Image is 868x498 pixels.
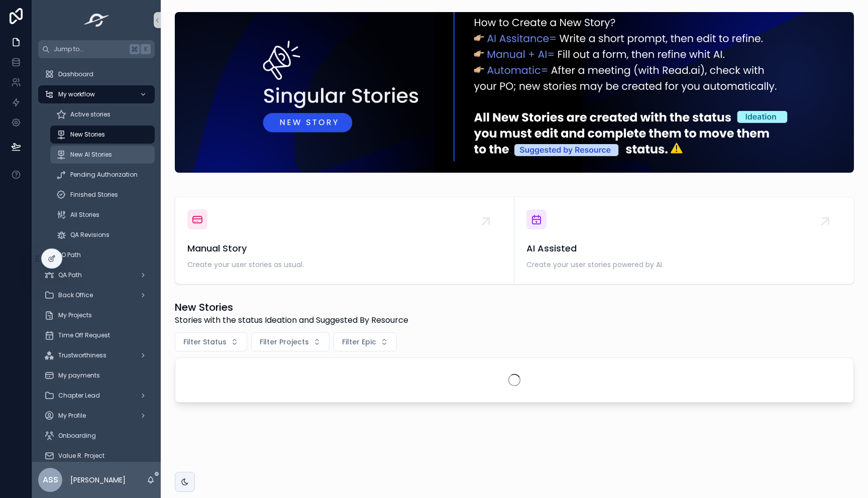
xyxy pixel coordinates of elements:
[58,412,86,420] span: My Profile
[58,90,95,98] span: My workflow
[58,452,104,460] span: Value R. Project
[38,427,155,445] a: Onboarding
[50,126,155,144] a: New Stories
[32,58,161,462] div: scrollable content
[334,332,397,351] button: Select Button
[38,85,155,103] a: My workflow
[175,300,408,314] h1: New Stories
[38,366,155,385] a: My payments
[58,291,93,299] span: Back Office
[58,351,106,359] span: Trustworthiness
[187,260,502,270] span: Create your user stories as usual.
[58,70,93,78] span: Dashboard
[38,40,155,58] button: Jump to...K
[70,231,110,239] span: QA Revisions
[70,171,138,179] span: Pending Authorization
[175,197,514,284] a: Manual StoryCreate your user stories as usual.
[38,266,155,284] a: QA Path
[50,186,155,204] a: Finished Stories
[38,65,155,83] a: Dashboard
[70,191,118,199] span: Finished Stories
[70,211,99,219] span: All Stories
[70,131,105,139] span: New Stories
[251,332,330,351] button: Select Button
[50,226,155,244] a: QA Revisions
[526,241,841,256] span: AI Assisted
[58,271,82,279] span: QA Path
[58,331,110,339] span: Time Off Request
[175,332,247,351] button: Select Button
[58,432,96,440] span: Onboarding
[38,387,155,405] a: Chapter Lead
[50,105,155,123] a: Active stories
[70,475,126,485] p: [PERSON_NAME]
[187,241,502,256] span: Manual Story
[142,45,150,53] span: K
[183,337,227,347] span: Filter Status
[514,197,853,284] a: AI AssistedCreate your user stories powered by AI.
[38,407,155,425] a: My Profile
[58,371,100,380] span: My payments
[38,246,155,264] a: PO Path
[38,326,155,344] a: Time Off Request
[50,206,155,224] a: All Stories
[54,45,126,53] span: Jump to...
[50,166,155,184] a: Pending Authorization
[38,346,155,364] a: Trustworthiness
[58,311,92,319] span: My Projects
[526,260,841,270] span: Create your user stories powered by AI.
[260,337,309,347] span: Filter Projects
[70,110,111,118] span: Active stories
[58,392,100,400] span: Chapter Lead
[175,314,408,326] span: Stories with the status Ideation and Suggested By Resource
[38,286,155,304] a: Back Office
[50,146,155,164] a: New AI Stories
[38,447,155,465] a: Value R. Project
[58,251,81,259] span: PO Path
[70,151,112,159] span: New AI Stories
[43,474,58,486] span: ASS
[81,12,113,28] img: App logo
[38,306,155,324] a: My Projects
[342,337,376,347] span: Filter Epic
